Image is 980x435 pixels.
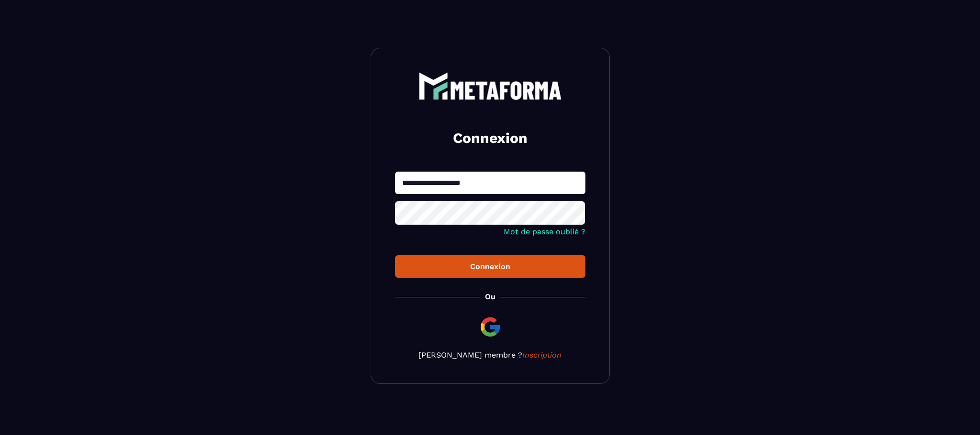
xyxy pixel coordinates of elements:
a: Mot de passe oublié ? [504,227,585,236]
div: Connexion [403,262,578,271]
button: Connexion [395,255,585,278]
p: Ou [485,292,496,301]
a: logo [395,72,585,100]
img: google [479,315,502,338]
img: logo [418,72,562,100]
h2: Connexion [407,129,574,148]
a: Inscription [522,350,562,359]
p: [PERSON_NAME] membre ? [395,350,585,359]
